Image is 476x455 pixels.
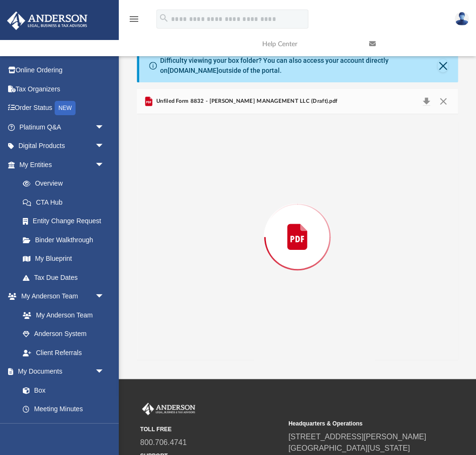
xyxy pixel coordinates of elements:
[288,419,430,428] small: Headquarters & Operations
[455,12,469,26] img: User Pic
[13,268,119,287] a: Tax Due Dates
[7,118,119,137] a: Platinum Q&Aarrow_drop_down
[13,400,114,419] a: Meeting Minutes
[140,403,197,415] img: Anderson Advisors Platinum Portal
[438,59,448,72] button: Close
[95,287,114,307] span: arrow_drop_down
[140,438,187,446] a: 800.706.4741
[4,11,90,30] img: Anderson Advisors Platinum Portal
[13,193,119,212] a: CTA Hub
[7,99,119,118] a: Order StatusNEW
[95,118,114,137] span: arrow_drop_down
[7,79,119,99] a: Tax Organizers
[95,155,114,175] span: arrow_drop_down
[13,212,119,231] a: Entity Change Request
[435,95,452,108] button: Close
[160,56,438,76] div: Difficulty viewing your box folder? You can also access your account directly on outside of the p...
[159,13,169,23] i: search
[13,343,114,362] a: Client Referrals
[288,444,410,452] a: [GEOGRAPHIC_DATA][US_STATE]
[255,25,362,63] a: Help Center
[95,137,114,156] span: arrow_drop_down
[55,101,76,115] div: NEW
[95,362,114,382] span: arrow_drop_down
[13,418,109,437] a: Forms Library
[13,325,114,344] a: Anderson System
[13,381,109,400] a: Box
[418,95,435,108] button: Download
[7,61,119,80] a: Online Ordering
[128,13,140,25] i: menu
[13,306,109,325] a: My Anderson Team
[168,67,219,74] a: [DOMAIN_NAME]
[128,18,140,25] a: menu
[140,425,282,434] small: TOLL FREE
[7,137,119,156] a: Digital Productsarrow_drop_down
[13,174,119,193] a: Overview
[7,155,119,174] a: My Entitiesarrow_drop_down
[288,433,426,441] a: [STREET_ADDRESS][PERSON_NAME]
[137,89,458,360] div: Preview
[154,97,337,106] span: Unfiled Form 8832 - [PERSON_NAME] MANAGEMENT LLC (Draft).pdf
[13,249,114,268] a: My Blueprint
[13,230,119,249] a: Binder Walkthrough
[7,362,114,381] a: My Documentsarrow_drop_down
[7,287,114,306] a: My Anderson Teamarrow_drop_down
